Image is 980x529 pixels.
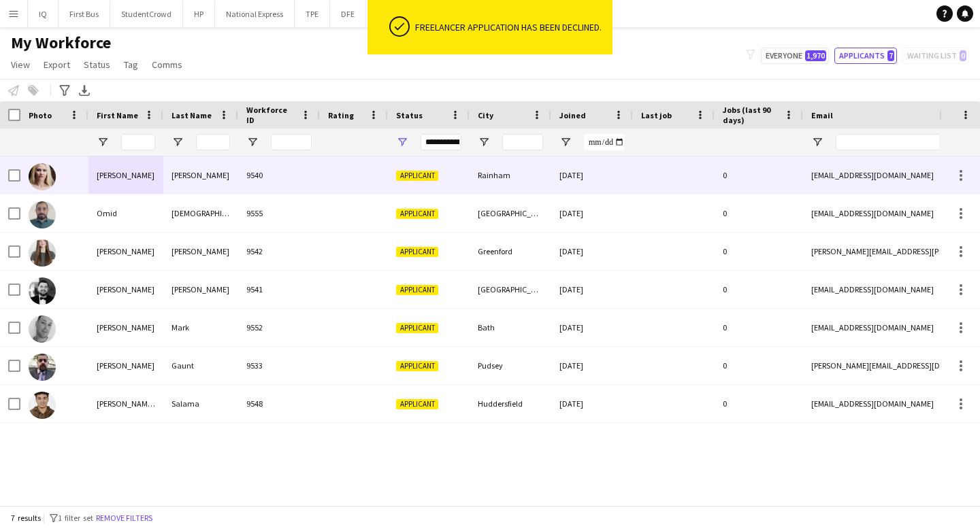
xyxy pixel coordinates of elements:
img: Simon Mark [29,315,56,343]
button: National Express [215,1,295,27]
div: 0 [715,156,803,194]
span: Status [84,58,110,71]
div: [PERSON_NAME] [88,156,163,194]
span: Last job [641,110,672,120]
div: [DATE] [551,309,633,346]
div: 0 [715,385,803,422]
div: [DEMOGRAPHIC_DATA] [163,194,238,232]
div: 9552 [238,309,320,346]
a: View [5,56,35,73]
img: Omid Ahmadi [29,201,56,228]
img: Stephen Gaunt [29,354,56,381]
button: TPE [295,1,330,27]
div: 0 [715,194,803,232]
span: 1,970 [805,50,826,61]
div: [PERSON_NAME] [88,309,163,346]
button: IQ [28,1,59,27]
div: 9541 [238,271,320,308]
span: Workforce ID [246,105,295,125]
div: [PERSON_NAME] [88,233,163,270]
div: Salama [163,385,238,422]
span: Applicant [396,285,438,295]
div: [PERSON_NAME] [163,233,238,270]
div: [DATE] [551,271,633,308]
span: Applicant [396,171,438,181]
div: Mark [163,309,238,346]
button: HP [183,1,215,27]
div: [DATE] [551,156,633,194]
span: Tag [124,58,138,71]
span: Last Name [171,110,212,120]
span: Applicant [396,247,438,257]
span: Applicant [396,361,438,371]
img: Zeyad Mohamed Gaber Abdelhalim Salama [29,392,56,419]
div: 0 [715,233,803,270]
input: Last Name Filter Input [196,134,230,150]
div: Freelancer application has been declined. [415,21,607,33]
div: Greenford [470,233,551,270]
button: Remove filters [93,511,155,526]
span: Photo [29,110,52,120]
a: Comms [146,56,188,73]
button: Open Filter Menu [246,136,259,148]
div: [PERSON_NAME] [88,271,163,308]
button: Applicants7 [834,48,897,64]
button: Open Filter Menu [171,136,184,148]
span: Status [396,110,423,120]
span: First Name [97,110,138,120]
div: 0 [715,309,803,346]
div: 9542 [238,233,320,270]
span: 1 filter set [58,513,93,523]
a: Status [78,56,116,73]
span: Rating [328,110,354,120]
app-action-btn: Advanced filters [56,82,73,99]
img: Sean Rafferty [29,277,56,305]
div: 0 [715,271,803,308]
div: [PERSON_NAME] [PERSON_NAME] [88,385,163,422]
div: [PERSON_NAME] [88,347,163,384]
app-action-btn: Export XLSX [76,82,93,99]
div: Gaunt [163,347,238,384]
button: Open Filter Menu [97,136,109,148]
span: View [11,58,30,71]
div: Pudsey [470,347,551,384]
button: Open Filter Menu [811,136,823,148]
img: Nikki Lee [29,163,56,190]
button: First Bus [59,1,110,27]
div: Omid [88,194,163,232]
span: Comms [152,58,182,71]
div: [DATE] [551,194,633,232]
div: [DATE] [551,385,633,422]
div: Rainham [470,156,551,194]
span: Applicant [396,399,438,409]
span: Export [44,58,70,71]
div: [DATE] [551,347,633,384]
div: Huddersfield [470,385,551,422]
div: [PERSON_NAME] [163,271,238,308]
a: Export [38,56,76,73]
button: Everyone1,970 [761,48,829,64]
div: [GEOGRAPHIC_DATA] [470,271,551,308]
div: 9540 [238,156,320,194]
button: [GEOGRAPHIC_DATA] [366,1,463,27]
span: Joined [559,110,586,120]
button: Open Filter Menu [396,136,408,148]
input: First Name Filter Input [121,134,155,150]
span: City [478,110,493,120]
button: Open Filter Menu [559,136,572,148]
div: 9548 [238,385,320,422]
div: [PERSON_NAME] [163,156,238,194]
input: City Filter Input [502,134,543,150]
div: Bath [470,309,551,346]
span: Email [811,110,833,120]
div: [GEOGRAPHIC_DATA] [470,194,551,232]
img: Rozalia Furgala [29,239,56,267]
button: Open Filter Menu [478,136,490,148]
span: Applicant [396,323,438,333]
div: 9533 [238,347,320,384]
span: My Workforce [11,33,111,53]
button: StudentCrowd [110,1,183,27]
button: DFE [330,1,366,27]
span: 7 [887,50,894,61]
a: Tag [118,56,144,73]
